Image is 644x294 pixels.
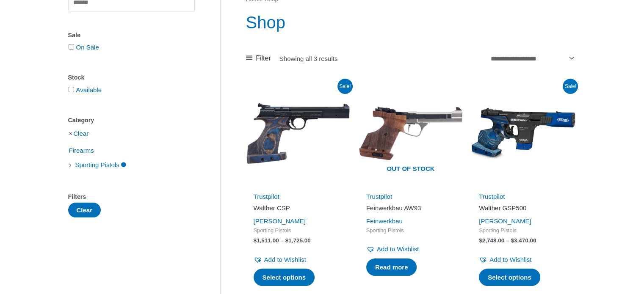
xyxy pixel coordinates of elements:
a: Sporting Pistols [75,161,127,168]
input: On Sale [69,44,74,49]
div: Filters [68,191,195,203]
a: Out of stock [359,81,463,185]
span: Sporting Pistols [366,227,455,234]
span: Sporting Pistols [254,227,343,234]
h2: Walther CSP [254,204,343,212]
span: Sale! [337,79,353,94]
a: Clear [73,130,88,137]
span: Out of stock [365,160,456,179]
a: Add to Wishlist [366,243,419,255]
a: Add to Wishlist [254,254,306,266]
a: Feinwerkbau AW93 [366,204,455,215]
div: Category [68,114,195,126]
a: Trustpilot [479,193,505,200]
span: Firearms [68,143,95,158]
span: $ [511,237,514,244]
a: Feinwerkbau [366,217,403,225]
h2: Walther GSP500 [479,204,568,212]
span: Add to Wishlist [489,256,531,263]
select: Shop order [488,51,576,65]
span: – [506,237,509,244]
input: Available [69,87,74,92]
span: $ [479,237,482,244]
bdi: 1,511.00 [254,237,279,244]
bdi: 1,725.00 [285,237,311,244]
span: Sporting Pistols [75,158,120,172]
a: On Sale [76,44,99,51]
a: Trustpilot [254,193,279,200]
span: Filter [256,52,271,65]
img: Walther GSP500 .22LR [471,81,575,185]
span: Add to Wishlist [377,245,419,253]
bdi: 2,748.00 [479,237,504,244]
a: Available [76,86,102,93]
a: Select options for “Feinwerkbau AW93” [366,258,417,276]
a: Add to Wishlist [479,254,531,266]
span: $ [285,237,289,244]
a: Walther GSP500 [479,204,568,215]
a: Select options for “Walther GSP500” [479,269,540,286]
span: Sporting Pistols [479,227,568,234]
div: Sale [68,29,195,41]
span: Sale! [563,79,578,94]
a: [PERSON_NAME] [254,217,306,225]
span: $ [254,237,257,244]
a: Trustpilot [366,193,392,200]
img: Feinwerkbau AW93 [359,81,463,185]
div: Stock [68,71,195,84]
a: Firearms [68,146,95,154]
h2: Feinwerkbau AW93 [366,204,455,212]
bdi: 3,470.00 [511,237,536,244]
a: [PERSON_NAME] [479,217,531,225]
button: Clear [68,203,101,217]
span: – [280,237,284,244]
img: Walther CSP [246,81,350,185]
a: Filter [246,52,271,65]
a: Select options for “Walther CSP” [254,269,315,286]
a: Walther CSP [254,204,343,215]
p: Showing all 3 results [279,55,338,62]
span: Add to Wishlist [264,256,306,263]
h1: Shop [246,11,576,34]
